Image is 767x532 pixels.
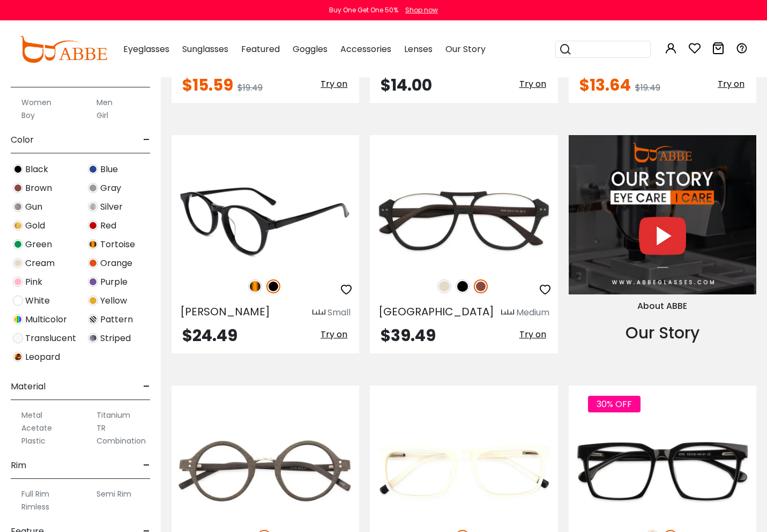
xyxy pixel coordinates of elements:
[25,182,52,195] span: Brown
[100,219,116,232] span: Red
[13,239,23,249] img: Green
[381,73,432,97] span: $14.00
[241,43,280,55] span: Featured
[21,409,42,422] label: Metal
[456,279,470,293] img: Black
[21,422,52,434] label: Acetate
[714,77,748,91] button: Try on
[404,43,433,55] span: Lenses
[100,182,121,195] span: Gray
[569,321,756,345] div: Our Story
[100,313,133,326] span: Pattern
[370,424,557,518] img: White McIntosh - Acetate ,Light Weight
[123,43,169,55] span: Eyeglasses
[96,487,131,500] label: Semi Rim
[96,434,146,447] label: Combination
[13,352,23,362] img: Leopard
[370,174,557,268] img: Brown Ocean Gate - Combination ,Universal Bridge Fit
[588,396,641,412] span: 30% OFF
[21,500,49,513] label: Rimless
[143,453,150,478] span: -
[96,422,106,434] label: TR
[25,276,42,289] span: Pink
[266,279,280,293] img: Black
[405,5,438,15] div: Shop now
[569,424,756,518] a: Black Gilbert - Acetate ,Universal Bridge Fit
[88,164,98,174] img: Blue
[248,279,262,293] img: Tortoise
[13,277,23,287] img: Pink
[293,43,327,55] span: Goggles
[25,294,50,307] span: White
[100,332,131,345] span: Striped
[100,276,128,289] span: Purple
[327,306,351,319] div: Small
[25,238,52,251] span: Green
[88,239,98,249] img: Tortoise
[516,328,549,342] button: Try on
[88,258,98,268] img: Orange
[182,324,237,347] span: $24.49
[100,238,135,251] span: Tortoise
[340,43,391,55] span: Accessories
[635,82,660,94] span: $19.49
[13,314,23,324] img: Multicolor
[100,163,118,176] span: Blue
[25,163,48,176] span: Black
[718,78,744,90] span: Try on
[25,332,76,345] span: Translucent
[13,295,23,306] img: White
[381,324,436,347] span: $39.49
[96,96,113,109] label: Men
[172,174,359,268] img: Black Holly Grove - Acetate ,Universal Bridge Fit
[13,333,23,343] img: Translucent
[96,409,130,422] label: Titanium
[317,77,351,91] button: Try on
[182,43,228,55] span: Sunglasses
[21,487,49,500] label: Full Rim
[437,279,451,293] img: Cream
[516,306,549,319] div: Medium
[378,304,494,319] span: [GEOGRAPHIC_DATA]
[474,279,488,293] img: Brown
[100,257,132,270] span: Orange
[11,453,26,478] span: Rim
[312,309,325,317] img: size ruler
[11,374,46,400] span: Material
[445,43,486,55] span: Our Story
[400,5,438,14] a: Shop now
[21,109,35,122] label: Boy
[25,257,55,270] span: Cream
[180,304,270,319] span: [PERSON_NAME]
[11,127,34,153] span: Color
[516,77,549,91] button: Try on
[88,202,98,212] img: Silver
[25,219,45,232] span: Gold
[13,258,23,268] img: Cream
[13,202,23,212] img: Gun
[143,127,150,153] span: -
[96,109,108,122] label: Girl
[25,201,42,213] span: Gun
[317,328,351,342] button: Try on
[237,82,263,94] span: $19.49
[100,294,127,307] span: Yellow
[519,78,546,90] span: Try on
[321,78,347,90] span: Try on
[172,424,359,518] img: Striped Piggott - Acetate ,Universal Bridge Fit
[13,164,23,174] img: Black
[19,36,107,63] img: abbeglasses.com
[25,313,67,326] span: Multicolor
[569,300,756,313] div: About ABBE
[501,309,514,317] img: size ruler
[519,328,546,341] span: Try on
[25,351,60,364] span: Leopard
[579,73,631,97] span: $13.64
[100,201,123,213] span: Silver
[21,434,46,447] label: Plastic
[569,135,756,294] img: About Us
